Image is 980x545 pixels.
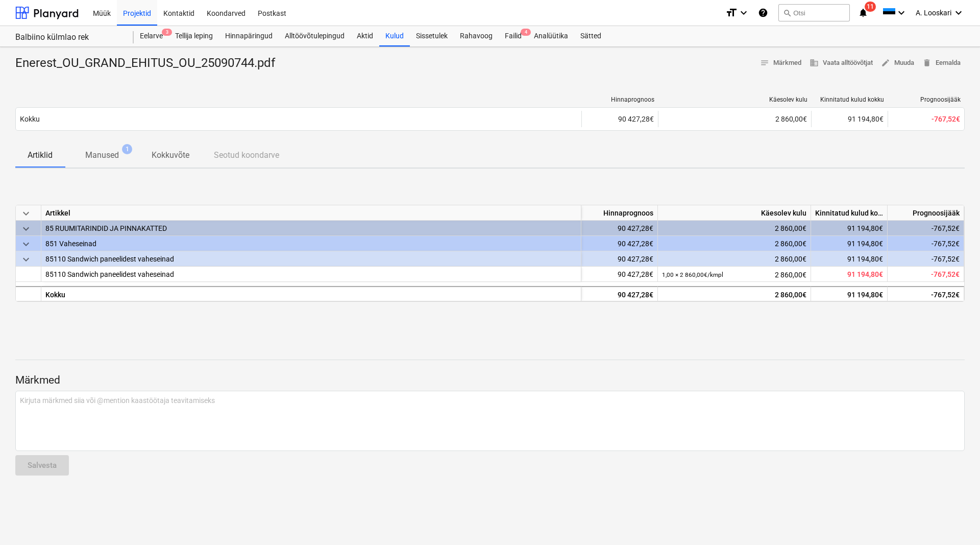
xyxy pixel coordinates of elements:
i: keyboard_arrow_down [738,7,750,19]
div: 90 427,28€ [581,286,658,301]
div: 91 194,80€ [811,236,888,251]
a: Alltöövõtulepingud [279,26,351,46]
div: 90 427,28€ [581,221,658,236]
div: Failid [499,26,528,46]
div: 90 427,28€ [581,236,658,251]
span: Muuda [881,57,914,69]
span: 11 [865,2,876,12]
span: keyboard_arrow_down [20,253,32,266]
div: 85110 Sandwich paneelidest vaheseinad [45,251,577,266]
button: Muuda [877,55,918,71]
a: Hinnapäringud [219,26,279,46]
p: Artiklid [28,149,53,161]
div: 85 RUUMITARINDID JA PINNAKATTED [45,221,577,235]
div: 91 194,80€ [811,251,888,267]
div: -767,52€ [888,236,964,251]
a: Analüütika [528,26,574,46]
div: Enerest_OU_GRAND_EHITUS_OU_25090744.pdf [15,55,283,72]
span: 1 [122,144,132,154]
div: 2 860,00€ [662,287,806,302]
div: -767,52€ [888,286,964,301]
span: 85110 Sandwich paneelidest vaheseinad [45,270,174,278]
a: Kulud [379,26,410,46]
span: -767,52€ [932,115,960,123]
div: 90 427,28€ [581,111,658,127]
div: -767,52€ [888,251,964,267]
i: keyboard_arrow_down [952,7,965,19]
div: Käesolev kulu [663,96,807,103]
span: Märkmed [760,57,801,69]
div: 851 Vaheseinad [45,236,577,251]
i: format_size [725,7,738,19]
div: 2 860,00€ [662,236,806,251]
div: Hinnaprognoos [581,205,658,221]
p: Märkmed [15,373,965,388]
button: Vaata alltöövõtjat [805,55,877,71]
a: Sätted [574,26,607,46]
div: 91 194,80€ [811,221,888,236]
div: Eelarve [134,26,169,46]
div: -767,52€ [888,221,964,236]
div: Käesolev kulu [658,205,811,221]
span: 91 194,80€ [847,270,883,278]
div: 90 427,28€ [581,267,658,282]
i: keyboard_arrow_down [895,7,908,19]
div: Balbiino külmlao rek [15,32,121,43]
div: 91 194,80€ [811,286,888,301]
span: keyboard_arrow_down [20,238,32,250]
div: Hinnaprognoos [586,96,654,103]
p: Kokku [20,114,40,124]
div: 2 860,00€ [662,251,806,267]
span: search [783,9,791,17]
span: Eemalda [922,57,961,69]
div: 90 427,28€ [581,251,658,267]
span: A. Looskari [916,9,951,17]
div: 2 860,00€ [662,221,806,236]
div: Kokku [41,286,581,301]
span: keyboard_arrow_down [20,223,32,235]
i: Abikeskus [758,7,768,19]
span: Vaata alltöövõtjat [810,57,873,69]
span: -767,52€ [931,270,960,278]
div: 91 194,80€ [811,111,888,127]
span: keyboard_arrow_down [20,207,32,220]
button: Märkmed [756,55,805,71]
button: Eemalda [918,55,965,71]
a: Tellija leping [169,26,219,46]
div: Kinnitatud kulud kokku [816,96,884,103]
div: Artikkel [41,205,581,221]
div: Kinnitatud kulud kokku [811,205,888,221]
span: business [810,58,819,67]
iframe: Chat Widget [929,496,980,545]
a: Rahavoog [454,26,499,46]
div: 2 860,00€ [662,267,806,282]
span: 3 [162,29,172,36]
a: Eelarve3 [134,26,169,46]
i: notifications [858,7,868,19]
p: Manused [85,149,119,161]
small: 1,00 × 2 860,00€ / kmpl [662,271,723,278]
span: delete [922,58,932,67]
a: Failid4 [499,26,528,46]
p: Kokkuvõte [152,149,189,161]
a: Sissetulek [410,26,454,46]
span: 4 [521,29,531,36]
div: Prognoosijääk [892,96,961,103]
button: Otsi [778,4,850,21]
div: 2 860,00€ [663,115,807,123]
span: edit [881,58,890,67]
div: Prognoosijääk [888,205,964,221]
span: notes [760,58,769,67]
a: Aktid [351,26,379,46]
